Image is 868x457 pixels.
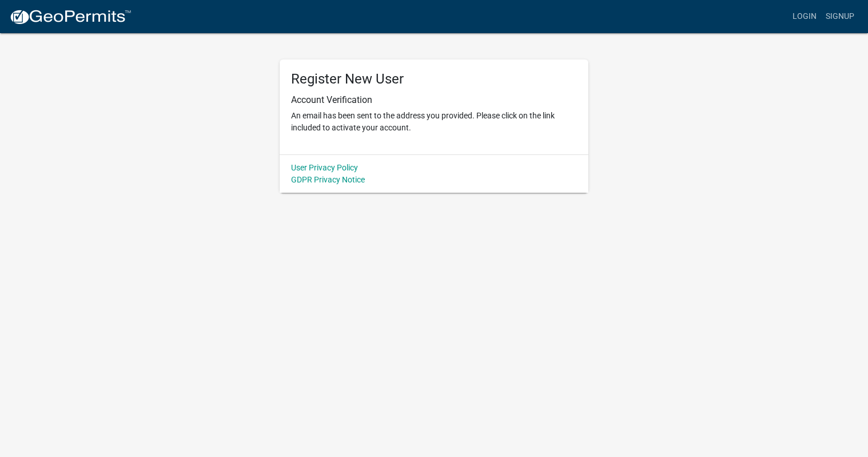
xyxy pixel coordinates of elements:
a: Signup [821,6,859,27]
a: GDPR Privacy Notice [291,175,365,184]
a: User Privacy Policy [291,163,358,172]
h5: Register New User [291,71,577,88]
a: Login [788,6,821,27]
h6: Account Verification [291,94,577,105]
p: An email has been sent to the address you provided. Please click on the link included to activate... [291,110,577,134]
